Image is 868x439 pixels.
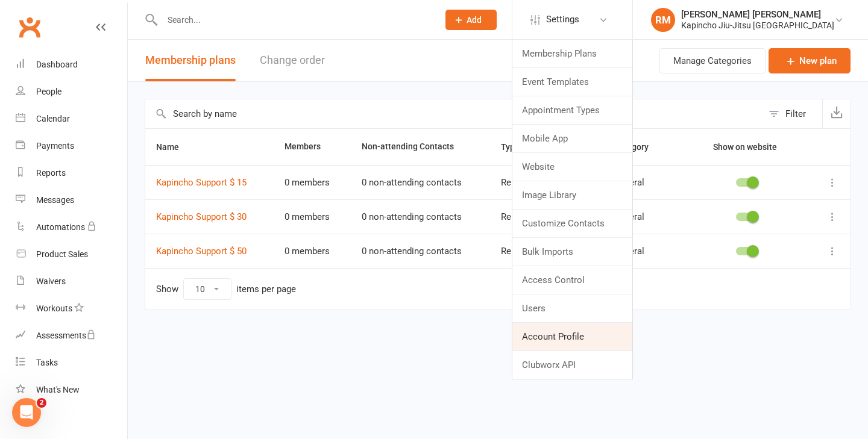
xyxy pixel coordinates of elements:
div: Workouts [36,304,72,313]
button: Show on website [702,140,790,154]
a: Kapincho Support $ 30 [156,211,247,222]
a: People [16,78,127,105]
span: 2 [37,398,46,408]
div: Automations [36,222,85,232]
p: Active over [DATE] [58,15,131,27]
a: Users [512,294,632,322]
div: RM [651,8,675,32]
a: Assessments [16,322,127,349]
div: Dashboard [36,60,78,69]
a: Waivers [16,268,127,295]
button: Name [156,140,192,154]
a: Bulk Imports [512,238,632,266]
div: Calendar [36,114,70,123]
a: Kapincho Support $ 50 [156,246,247,257]
td: 0 non-attending contacts [351,165,491,199]
div: Messages [36,195,74,205]
a: Clubworx API [512,351,632,379]
td: 0 members [274,165,350,199]
td: Repeating payment [490,199,603,234]
span: Add [467,15,482,25]
a: Image Library [512,181,632,209]
h1: [PERSON_NAME] [58,6,137,15]
input: Search by name [145,99,763,128]
div: Filter [785,107,806,121]
td: Repeating payment [490,234,603,268]
textarea: Message… [10,322,231,342]
a: Reports [16,160,127,187]
iframe: Intercom live chat [12,398,41,427]
a: Calendar [16,105,127,132]
span: Show on website [713,142,777,152]
a: Sure, I've Got A Couple Minutes Now! [19,231,177,241]
a: Mobile App [512,125,632,152]
a: Dashboard [16,51,127,78]
div: Hi [PERSON_NAME],Thanks again for choosing Clubworx. We trust that you're enjoying your experienc... [10,69,198,291]
button: Gif picker [38,347,48,356]
a: New plan [769,48,851,73]
span: Settings [546,6,579,33]
img: Profile image for Emily [34,7,54,26]
div: Assessments [36,331,96,340]
td: General [603,199,683,234]
div: If you follow the link below you'll find a super easy, short form you can complete to provide fee... [19,177,188,224]
div: People [36,87,61,96]
td: 0 non-attending contacts [351,234,491,268]
button: Upload attachment [57,347,67,356]
button: Change order [260,40,325,81]
a: Messages [16,187,127,214]
button: Add [445,10,497,30]
a: Account Profile [512,323,632,350]
a: Access Control [512,266,632,294]
button: Manage Categories [659,48,766,73]
a: Automations [16,214,127,241]
span: Type [501,142,533,152]
div: Close [212,5,233,26]
button: Send a message… [207,342,226,361]
a: Tasks [16,349,127,376]
div: Thanks again, [PERSON_NAME]. [19,248,188,284]
div: Kapincho Jiu-Jitsu [GEOGRAPHIC_DATA] [681,20,834,31]
div: Payments [36,141,74,151]
div: Product Sales [36,249,88,259]
button: Filter [763,99,822,128]
a: Kapincho Support $ 15 [156,177,247,188]
div: Emily says… [10,69,231,317]
button: Home [189,5,212,28]
a: Product Sales [16,241,127,268]
a: Customize Contacts [512,210,632,237]
th: Members [274,129,350,165]
a: Clubworx [14,12,45,42]
div: Thanks again for choosing Clubworx. We trust that you're enjoying your experience so far. [19,95,188,130]
div: [PERSON_NAME] [PERSON_NAME] [681,9,834,20]
td: Repeating payment [490,165,603,199]
a: Appointment Types [512,96,632,124]
div: What's New [36,385,80,394]
div: [PERSON_NAME] • 12m ago [19,293,121,300]
div: Hi [PERSON_NAME], [19,76,188,89]
span: Category [614,142,662,152]
button: Emoji picker [19,347,28,356]
a: What's New [16,376,127,403]
span: Name [156,142,192,152]
th: Non-attending Contacts [351,129,491,165]
a: Workouts [16,295,127,322]
button: Type [501,140,533,154]
div: items per page [236,284,296,294]
div: Reports [36,168,66,178]
button: go back [8,5,31,28]
td: 0 non-attending contacts [351,199,491,234]
a: Membership Plans [512,40,632,67]
td: 0 members [274,234,350,268]
input: Search... [159,11,430,28]
button: Category [614,140,662,154]
a: Payments [16,132,127,160]
td: General [603,165,683,199]
button: Membership plans [145,40,236,81]
a: Event Templates [512,68,632,96]
td: 0 members [274,199,350,234]
div: If you have a few moments spare [DATE], we'd really appreciate it if you could provide a review! [19,135,188,171]
div: Waivers [36,276,66,286]
div: Show [156,278,296,300]
a: Website [512,153,632,181]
